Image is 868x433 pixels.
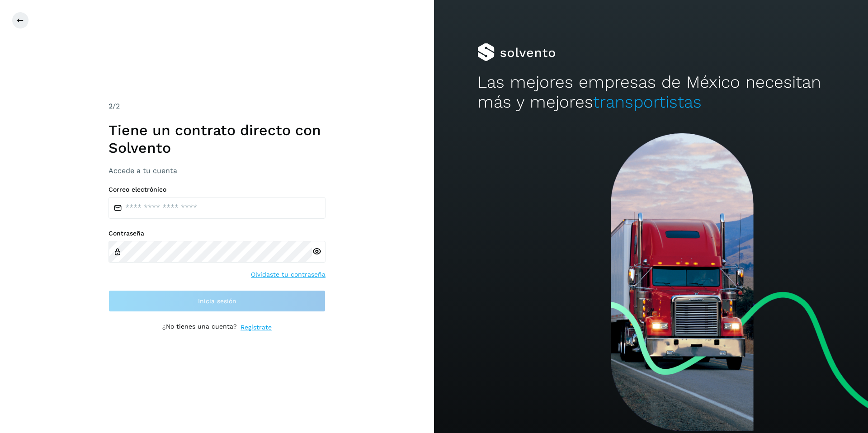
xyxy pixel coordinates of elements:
a: Olvidaste tu contraseña [251,270,325,279]
label: Correo electrónico [108,186,325,193]
h3: Accede a tu cuenta [108,166,325,175]
p: ¿No tienes una cuenta? [162,323,237,332]
span: Inicia sesión [198,298,236,304]
a: Regístrate [241,323,272,332]
div: /2 [108,101,325,112]
span: transportistas [593,92,702,112]
label: Contraseña [108,230,325,237]
h2: Las mejores empresas de México necesitan más y mejores [477,72,825,113]
span: 2 [108,102,113,110]
button: Inicia sesión [108,290,325,312]
h1: Tiene un contrato directo con Solvento [108,122,325,156]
